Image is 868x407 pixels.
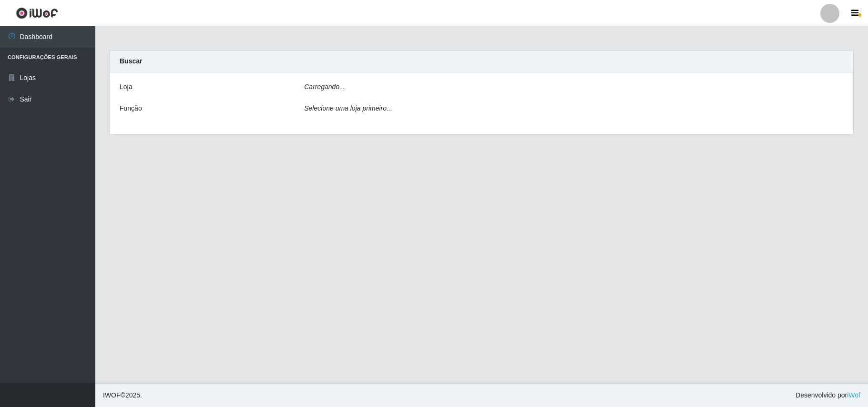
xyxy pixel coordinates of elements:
label: Loja [120,82,132,92]
span: IWOF [103,391,121,399]
span: Desenvolvido por [796,390,860,400]
img: CoreUI Logo [16,7,58,19]
a: iWof [847,391,860,399]
label: Função [120,103,142,113]
span: © 2025 . [103,390,142,400]
strong: Buscar [120,57,142,65]
i: Selecione uma loja primeiro... [304,104,392,112]
i: Carregando... [304,83,345,91]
